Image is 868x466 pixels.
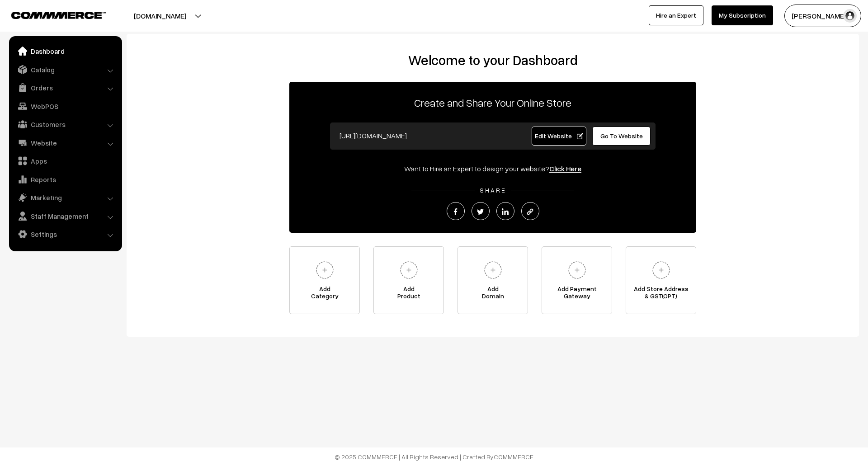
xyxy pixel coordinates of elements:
[458,246,528,314] a: AddDomain
[290,285,359,303] span: Add Category
[102,5,218,27] button: [DOMAIN_NAME]
[626,285,696,303] span: Add Store Address & GST(OPT)
[289,94,696,111] p: Create and Share Your Online Store
[494,453,533,461] a: COMMMERCE
[475,186,511,194] span: SHARE
[11,98,119,114] a: WebPOS
[458,285,528,303] span: Add Domain
[374,285,443,303] span: Add Product
[11,208,119,224] a: Staff Management
[11,12,106,19] img: COMMMERCE
[843,9,857,23] img: user
[649,258,674,282] img: plus.svg
[11,171,119,188] a: Reports
[11,116,119,132] a: Customers
[626,246,696,314] a: Add Store Address& GST(OPT)
[600,132,643,140] span: Go To Website
[136,52,850,68] h2: Welcome to your Dashboard
[11,61,119,78] a: Catalog
[542,246,612,314] a: Add PaymentGateway
[11,43,119,59] a: Dashboard
[11,189,119,206] a: Marketing
[712,5,773,25] a: My Subscription
[289,163,696,174] div: Want to Hire an Expert to design your website?
[289,246,360,314] a: AddCategory
[549,164,581,173] a: Click Here
[784,5,861,27] button: [PERSON_NAME]
[649,5,703,25] a: Hire an Expert
[11,80,119,96] a: Orders
[11,9,90,20] a: COMMMERCE
[312,258,337,282] img: plus.svg
[542,285,612,303] span: Add Payment Gateway
[373,246,444,314] a: AddProduct
[565,258,590,282] img: plus.svg
[592,127,651,146] a: Go To Website
[11,135,119,151] a: Website
[481,258,505,282] img: plus.svg
[396,258,421,282] img: plus.svg
[532,127,587,146] a: Edit Website
[11,226,119,242] a: Settings
[11,153,119,169] a: Apps
[535,132,583,140] span: Edit Website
